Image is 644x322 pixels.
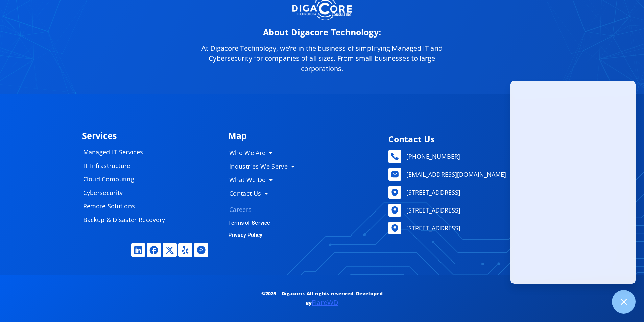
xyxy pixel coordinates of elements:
[222,203,307,216] a: Careers
[76,213,178,226] a: Backup & Disaster Recovery
[228,131,379,140] h4: Map
[76,159,178,172] a: IT Infrastructure
[222,173,307,187] a: What We Do
[405,169,506,179] span: [EMAIL_ADDRESS][DOMAIN_NAME]
[222,159,307,173] a: Industries We Serve
[405,205,461,215] span: [STREET_ADDRESS]
[190,28,454,36] h2: About Digacore Technology:
[76,199,178,213] a: Remote Solutions
[222,187,307,200] a: Contact Us
[76,172,178,186] a: Cloud Computing
[228,220,270,226] a: Terms of Service
[76,186,178,199] a: Cybersecurity
[82,131,221,140] h4: Services
[76,145,178,159] a: Managed IT Services
[190,43,454,74] p: At Digacore Technology, we’re in the business of simplifying Managed IT and Cybersecurity for com...
[388,135,558,143] h4: Contact Us
[76,145,178,226] nav: Menu
[510,81,636,284] iframe: Chatgenie Messenger
[388,222,558,234] a: [STREET_ADDRESS]
[222,146,307,159] a: Who We Are
[228,232,262,238] a: Privacy Policy
[388,150,558,163] a: [PHONE_NUMBER]
[246,289,398,308] p: ©2025 – Digacore. All rights reserved. Developed By
[405,223,461,233] span: [STREET_ADDRESS]
[388,204,558,217] a: [STREET_ADDRESS]
[312,298,338,307] a: FlareWD
[222,146,307,214] nav: Menu
[405,187,461,197] span: [STREET_ADDRESS]
[388,168,558,181] a: [EMAIL_ADDRESS][DOMAIN_NAME]
[388,186,558,199] a: [STREET_ADDRESS]
[405,151,460,162] span: [PHONE_NUMBER]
